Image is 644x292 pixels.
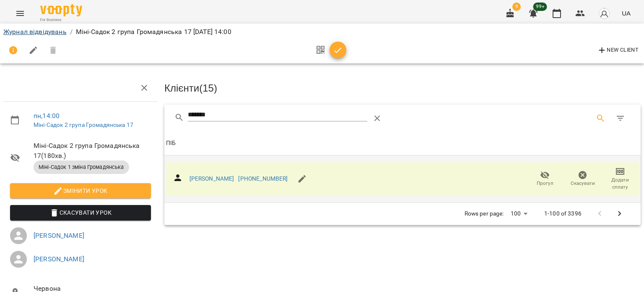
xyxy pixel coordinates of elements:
[601,167,639,191] button: Додати сплату
[34,231,84,239] a: [PERSON_NAME]
[40,4,82,16] img: Voopty Logo
[17,186,144,196] span: Змінити урок
[34,112,60,120] a: пн , 14:00
[34,121,133,128] a: Міні-Садок 2 група Громадянська 17
[164,105,641,132] div: Table Toolbar
[164,83,641,94] h3: Клієнти ( 15 )
[166,138,639,148] span: ПІБ
[507,208,531,220] div: 100
[564,167,602,191] button: Скасувати
[76,27,231,37] p: Міні-Садок 2 група Громадянська 17 [DATE] 14:00
[10,3,30,24] button: Menu
[34,163,129,171] span: Міні-Садок 1 зміна Громадянська
[610,204,630,224] button: Next Page
[512,3,521,11] span: 9
[10,205,151,220] button: Скасувати Урок
[34,141,151,160] span: Міні-Садок 2 група Громадянська 17 ( 180 хв. )
[598,8,610,19] img: avatar_s.png
[591,108,611,129] button: Search
[166,138,176,148] div: ПІБ
[34,255,84,263] a: [PERSON_NAME]
[465,210,504,218] p: Rows per page:
[3,27,641,37] nav: breadcrumb
[3,28,67,36] a: Журнал відвідувань
[238,175,288,182] a: [PHONE_NUMBER]
[544,210,582,218] p: 1-100 of 3396
[40,17,82,23] span: For Business
[595,44,641,57] button: New Client
[10,183,151,198] button: Змінити урок
[618,5,634,21] button: UA
[537,180,553,187] span: Прогул
[597,45,639,55] span: New Client
[622,9,631,18] span: UA
[571,180,595,187] span: Скасувати
[606,176,634,191] span: Додати сплату
[526,167,564,191] button: Прогул
[17,208,144,218] span: Скасувати Урок
[610,108,631,129] button: Фільтр
[190,175,234,182] a: [PERSON_NAME]
[166,138,176,148] div: Sort
[70,27,73,37] li: /
[533,3,547,11] span: 99+
[188,108,368,122] input: Search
